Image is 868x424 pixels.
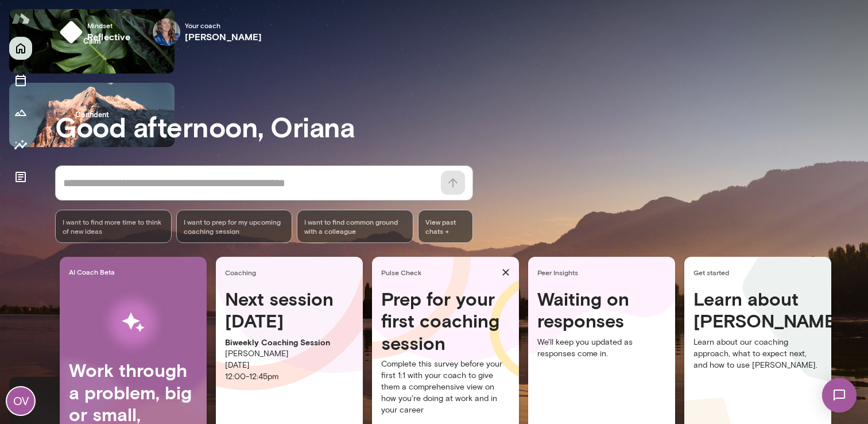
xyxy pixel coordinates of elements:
[11,7,30,29] img: Mento
[225,288,354,332] h4: Next session [DATE]
[69,267,202,276] span: AI Coach Beta
[9,165,32,188] button: Documents
[63,217,164,236] span: I want to find more time to think of new ideas
[9,133,32,156] button: Insights
[537,337,666,360] p: We'll keep you updated as responses come in.
[381,288,510,354] h4: Prep for your first coaching session
[693,268,827,277] span: Get started
[185,21,262,30] span: Your coach
[7,387,34,415] div: OV
[184,217,285,236] span: I want to prep for my upcoming coaching session
[87,21,131,30] span: Mindset
[537,268,671,277] span: Peer Insights
[153,18,180,46] img: Nicole Menkhoff
[225,371,354,383] p: 12:00 - 12:45pm
[87,30,131,44] h6: reflective
[225,268,358,277] span: Coaching
[225,348,354,360] p: [PERSON_NAME]
[304,217,406,236] span: I want to find common ground with a colleague
[225,337,354,348] p: Biweekly Coaching Session
[381,268,497,277] span: Pulse Check
[185,30,262,44] h6: [PERSON_NAME]
[60,21,83,44] img: mindset
[381,359,510,416] p: Complete this survey before your first 1:1 with your coach to give them a comprehensive view on h...
[55,110,868,142] h3: Good afternoon, Oriana
[693,288,822,332] h4: Learn about [PERSON_NAME]
[9,69,32,92] button: Sessions
[225,360,354,371] p: [DATE]
[9,37,32,60] button: Home
[82,286,184,359] img: AI Workflows
[693,337,822,371] p: Learn about our coaching approach, what to expect next, and how to use [PERSON_NAME].
[537,288,666,332] h4: Waiting on responses
[418,210,473,243] span: View past chats ->
[9,101,32,124] button: Growth Plan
